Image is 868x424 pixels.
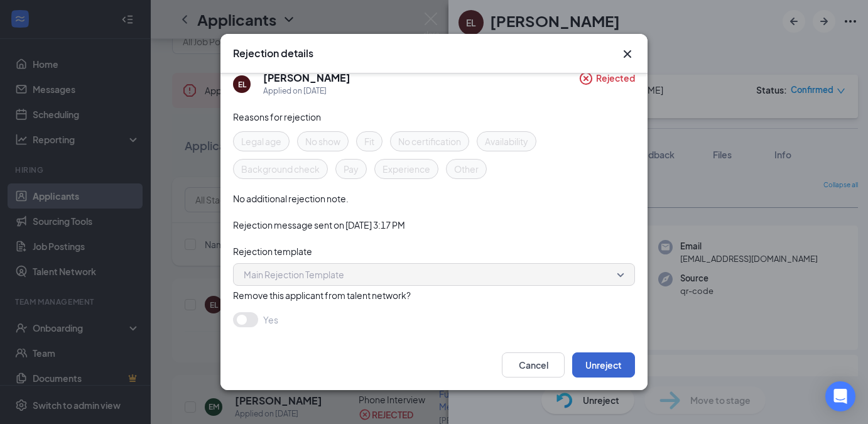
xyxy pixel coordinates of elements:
[620,46,635,62] button: Close
[238,79,246,90] div: EL
[825,381,855,411] div: Open Intercom Messenger
[364,134,374,148] span: Fit
[305,134,340,148] span: No show
[233,219,405,231] span: Rejection message sent on [DATE] 3:17 PM
[241,134,281,148] span: Legal age
[233,193,349,204] span: No additional rejection note.
[620,46,635,62] svg: Cross
[233,111,321,122] span: Reasons for rejection
[398,134,461,148] span: No certification
[263,85,350,97] div: Applied on [DATE]
[241,162,320,176] span: Background check
[578,71,594,86] svg: CircleCross
[382,162,430,176] span: Experience
[596,71,635,97] span: Rejected
[502,352,565,378] button: Cancel
[572,352,635,378] button: Unreject
[454,162,479,176] span: Other
[344,162,359,176] span: Pay
[233,46,313,60] h3: Rejection details
[244,265,344,284] span: Main Rejection Template
[233,246,312,257] span: Rejection template
[233,290,411,301] span: Remove this applicant from talent network?
[263,71,350,85] h5: [PERSON_NAME]
[485,134,528,148] span: Availability
[263,312,278,327] span: Yes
